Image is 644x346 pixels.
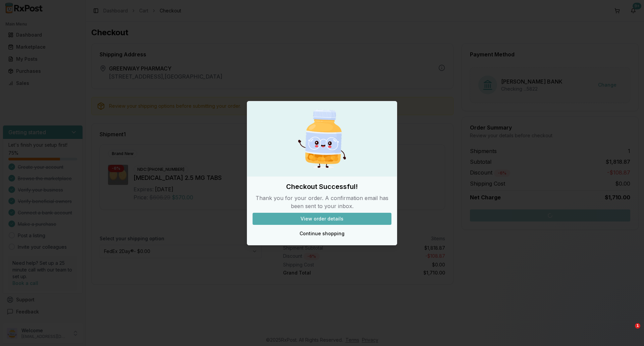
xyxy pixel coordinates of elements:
[253,228,391,240] button: Continue shopping
[290,107,354,171] img: Happy Pill Bottle
[253,213,391,225] button: View order details
[621,323,637,339] iframe: Intercom live chat
[253,182,391,191] h2: Checkout Successful!
[253,194,391,210] p: Thank you for your order. A confirmation email has been sent to your inbox.
[635,323,640,329] span: 1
